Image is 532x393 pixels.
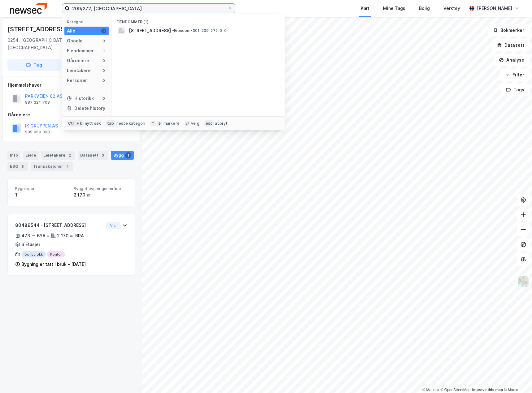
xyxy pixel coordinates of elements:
div: Verktøy [443,5,460,12]
div: 80489544 - [STREET_ADDRESS] [15,222,103,229]
div: Google [67,37,83,45]
a: OpenStreetMap [441,388,471,392]
div: Bygg [111,151,134,160]
span: Eiendom • 301-209-272-0-0 [172,28,227,33]
div: 0254, [GEOGRAPHIC_DATA], [GEOGRAPHIC_DATA] [7,37,86,51]
div: markere [164,121,180,126]
div: ESG [7,162,28,171]
div: 8 [20,163,26,170]
div: Bygning er tatt i bruk - [DATE] [21,261,86,268]
img: newsec-logo.f6e21ccffca1b3a03d2d.png [10,3,47,14]
div: 989 069 098 [25,130,50,135]
div: [STREET_ADDRESS] [7,24,68,34]
div: Personer [67,77,87,84]
button: Analyse [494,54,530,66]
div: 0 [101,38,106,43]
input: Søk på adresse, matrikkel, gårdeiere, leietakere eller personer [70,4,228,13]
div: Ctrl + k [67,120,84,127]
div: Leietakere [41,151,75,160]
div: Info [7,151,20,160]
div: esc [204,120,214,127]
div: [PERSON_NAME] [477,5,512,12]
div: 0 [101,78,106,83]
div: Gårdeiere [67,57,89,64]
div: Transaksjoner [31,162,73,171]
div: 2 [67,152,73,158]
span: • [172,28,174,33]
div: 1 [101,48,106,53]
div: tab [106,120,115,127]
div: Delete history [74,105,105,112]
span: [STREET_ADDRESS] [129,27,171,34]
div: Mine Tags [383,5,405,12]
button: Filter [500,69,530,81]
a: Improve this map [472,388,503,392]
div: Historikk [67,95,94,102]
div: 0 [101,68,106,73]
div: Eiere [23,151,38,160]
div: 6 Etasjer [21,241,40,248]
div: nytt søk [85,121,101,126]
div: 4 [64,163,71,170]
div: 0 [101,58,106,63]
div: Kategori [67,19,109,24]
div: • [47,233,49,238]
div: Bolig [419,5,430,12]
button: Tags [501,84,530,96]
button: Bokmerker [488,24,530,37]
div: 473 ㎡ BYA [21,232,46,240]
div: 0 [101,96,106,101]
div: Eiendommer (1) [111,15,285,26]
div: 2 170 ㎡ BRA [57,232,84,240]
div: Leietakere [67,67,91,74]
div: Hjemmelshaver [8,81,135,89]
div: 987 324 708 [25,100,50,105]
div: avbryt [215,121,228,126]
div: Kart [361,5,369,12]
div: 2 170 ㎡ [74,191,127,199]
div: Eiendommer [67,47,94,54]
div: 1 [125,152,131,158]
button: Vis [106,222,120,229]
div: 1 [15,191,69,199]
span: Bygninger [15,186,69,191]
button: Tag [7,59,61,71]
img: Z [517,276,529,287]
span: Bygget bygningsområde [74,186,127,191]
div: Datasett [78,151,108,160]
div: 1 [101,28,106,33]
div: velg [191,121,199,126]
div: Kontrollprogram for chat [501,363,532,393]
a: Mapbox [422,388,439,392]
div: neste kategori [116,121,146,126]
div: Alle [67,27,75,35]
iframe: Chat Widget [501,363,532,393]
div: Gårdeiere [8,111,135,119]
button: Datasett [492,39,530,51]
div: 3 [100,152,106,158]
